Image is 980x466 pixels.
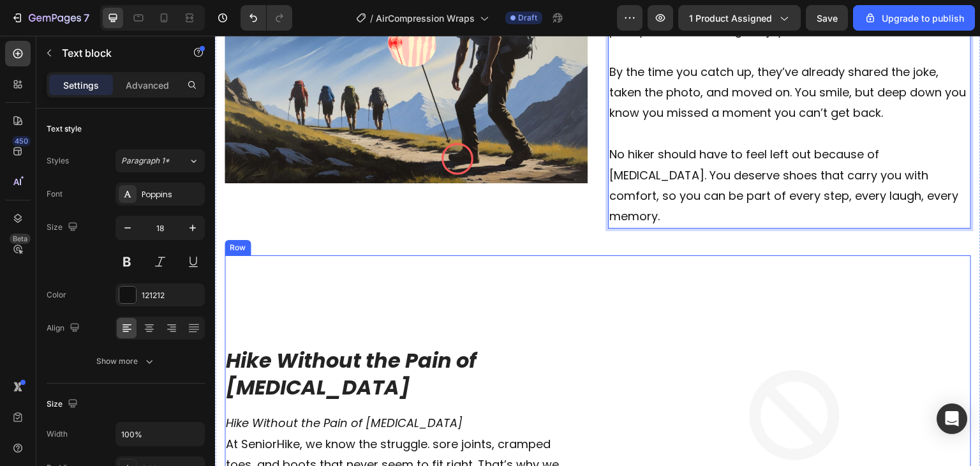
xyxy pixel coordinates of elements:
div: Poppins [142,189,202,200]
div: Align [47,320,82,337]
button: Save [806,5,848,31]
span: 1 product assigned [689,11,772,25]
div: Width [47,428,68,440]
i: Hike Without the Pain of [MEDICAL_DATA] [11,310,262,366]
p: Text block [62,45,170,61]
div: Size [47,219,80,236]
p: 7 [84,10,89,26]
span: Draft [518,12,537,24]
div: Open Intercom Messenger [937,403,967,434]
button: 1 product assigned [678,5,801,31]
div: Color [47,289,66,301]
div: Styles [47,155,69,167]
div: Font [47,188,63,200]
button: Show more [47,350,205,373]
div: Beta [10,234,31,244]
button: Upgrade to publish [853,5,975,31]
div: 121212 [142,290,202,301]
div: Undo/Redo [241,5,292,31]
button: Paragraph 1* [115,149,205,172]
iframe: Design area [215,36,980,466]
div: Text style [47,123,82,135]
div: 450 [12,136,31,146]
p: Advanced [126,79,169,92]
div: Size [47,396,80,413]
i: Hike Without the Pain of [MEDICAL_DATA] [11,379,248,395]
p: By the time you catch up, they’ve already shared the joke, taken the photo, and moved on. You smi... [394,5,755,88]
span: / [370,11,373,25]
div: Upgrade to publish [864,11,964,25]
p: No hiker should have to feel left out because of [MEDICAL_DATA]. You deserve shoes that carry you... [394,88,755,192]
button: 7 [5,5,95,31]
p: Settings [63,79,99,92]
div: Row [12,206,33,218]
div: Show more [96,355,156,368]
span: Save [817,13,838,24]
span: AirCompression Wraps [376,11,475,25]
span: Paragraph 1* [121,155,170,167]
input: Auto [116,423,204,446]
